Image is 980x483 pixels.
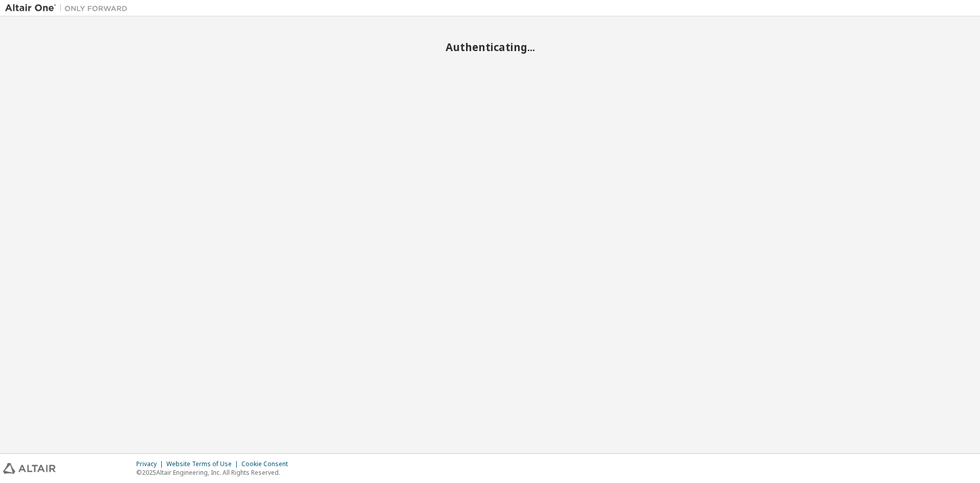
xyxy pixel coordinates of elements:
[5,3,133,13] img: Altair One
[5,40,975,54] h2: Authenticating...
[166,460,241,468] div: Website Terms of Use
[136,468,294,477] p: © 2025 Altair Engineering, Inc. All Rights Reserved.
[241,460,294,468] div: Cookie Consent
[136,460,166,468] div: Privacy
[3,463,56,474] img: altair_logo.svg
